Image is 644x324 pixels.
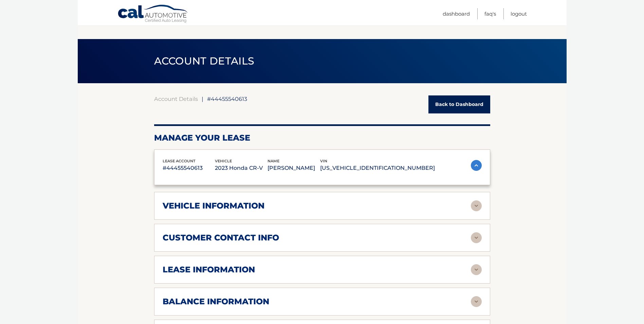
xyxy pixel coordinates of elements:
[154,133,490,143] h2: Manage Your Lease
[320,163,435,173] p: [US_VEHICLE_IDENTIFICATION_NUMBER]
[471,200,482,211] img: accordion-rest.svg
[163,265,255,275] h2: lease information
[268,159,279,163] span: name
[511,8,527,19] a: Logout
[163,296,269,307] h2: balance information
[154,95,198,102] a: Account Details
[207,95,247,102] span: #44455540613
[471,296,482,307] img: accordion-rest.svg
[320,159,327,163] span: vin
[471,160,482,171] img: accordion-active.svg
[471,232,482,243] img: accordion-rest.svg
[471,264,482,275] img: accordion-rest.svg
[163,233,279,243] h2: customer contact info
[163,201,264,211] h2: vehicle information
[484,8,496,19] a: FAQ's
[268,163,320,173] p: [PERSON_NAME]
[117,4,189,24] a: Cal Automotive
[154,55,255,67] span: ACCOUNT DETAILS
[163,163,215,173] p: #44455540613
[163,159,196,163] span: lease account
[443,8,470,19] a: Dashboard
[215,159,232,163] span: vehicle
[202,95,203,102] span: |
[215,163,268,173] p: 2023 Honda CR-V
[428,95,490,113] a: Back to Dashboard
